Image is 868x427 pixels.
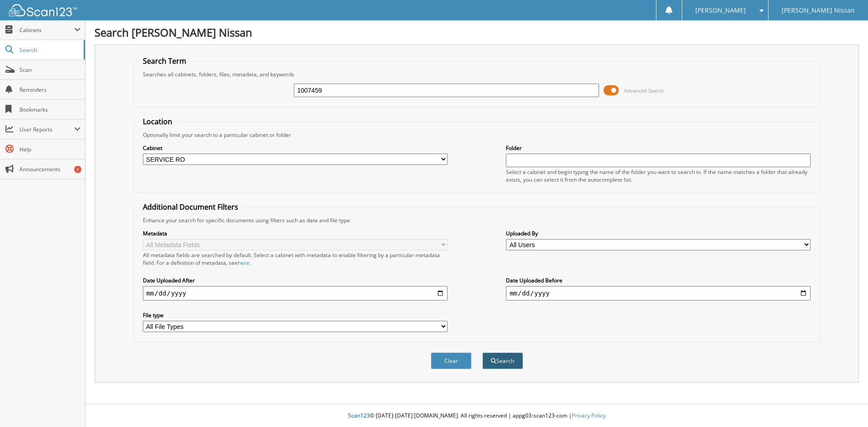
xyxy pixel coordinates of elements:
[506,168,811,183] div: Select a cabinet and begin typing the name of the folder you want to search in. If the name match...
[506,230,811,237] label: Uploaded By
[348,412,370,419] span: Scan123
[431,352,472,369] button: Clear
[19,126,74,133] span: User Reports
[238,259,250,267] a: here
[143,286,448,300] input: start
[143,230,448,237] label: Metadata
[695,8,746,13] span: [PERSON_NAME]
[138,131,816,139] div: Optionally limit your search to a particular cabinet or folder
[138,202,243,212] legend: Additional Document Filters
[782,8,855,13] span: [PERSON_NAME] Nissan
[94,25,859,40] h1: Search [PERSON_NAME] Nissan
[138,117,177,127] legend: Location
[19,46,79,54] span: Search
[624,87,664,94] span: Advanced Search
[19,86,80,94] span: Reminders
[19,26,74,34] span: Cabinets
[85,405,868,427] div: © [DATE]-[DATE] [DOMAIN_NAME]. All rights reserved | appg03-scan123-com |
[572,412,606,419] a: Privacy Policy
[143,311,448,319] label: File type
[138,70,816,78] div: Searches all cabinets, folders, files, metadata, and keywords
[9,4,77,16] img: scan123-logo-white.svg
[138,216,816,224] div: Enhance your search for specific documents using filters such as date and file type.
[482,352,523,369] button: Search
[19,66,80,74] span: Scan
[19,106,80,113] span: Bookmarks
[143,144,448,152] label: Cabinet
[506,277,811,284] label: Date Uploaded Before
[143,277,448,284] label: Date Uploaded After
[19,145,80,153] span: Help
[506,286,811,300] input: end
[19,165,80,173] span: Announcements
[143,251,448,267] div: All metadata fields are searched by default. Select a cabinet with metadata to enable filtering b...
[138,56,191,66] legend: Search Term
[74,166,81,173] div: 1
[506,144,811,152] label: Folder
